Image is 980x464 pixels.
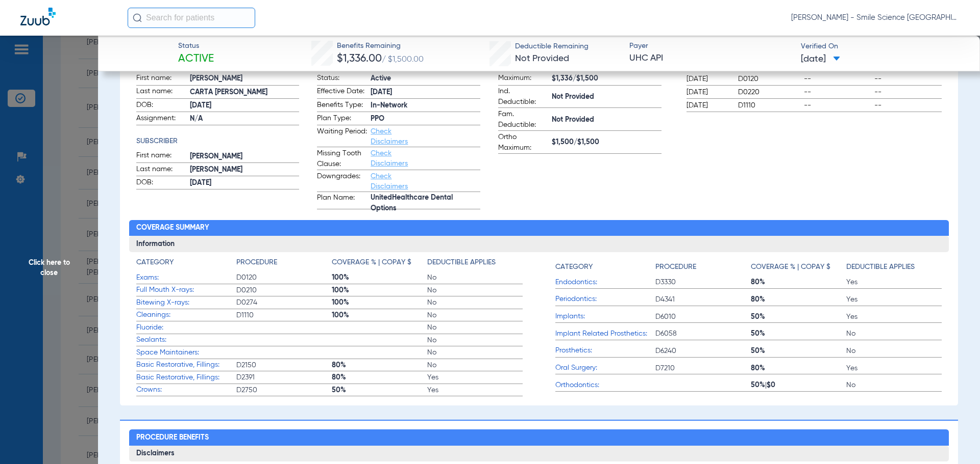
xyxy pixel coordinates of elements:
[738,74,800,84] span: D0120
[236,272,332,283] span: D0120
[552,137,661,148] span: $1,500/$1,500
[555,311,655,322] span: Implants:
[804,74,871,84] span: --
[236,285,332,295] span: D0210
[751,363,846,373] span: 80%
[751,262,830,272] h4: Coverage % | Copay $
[552,92,661,102] span: Not Provided
[427,257,496,268] h4: Deductible Applies
[236,385,332,395] span: D2750
[738,100,800,111] span: D1110
[498,73,548,85] span: Maximum:
[427,335,523,345] span: No
[555,380,655,391] span: Orthodontics:
[804,87,871,97] span: --
[236,257,332,271] app-breakdown-title: Procedure
[136,257,236,271] app-breakdown-title: Category
[136,73,186,85] span: First name:
[129,446,949,462] h3: Disclaimers
[136,272,236,283] span: Exams:
[655,329,751,339] span: D6058
[751,380,846,390] span: 50% $0
[751,329,846,339] span: 50%
[751,257,846,276] app-breakdown-title: Coverage % | Copay $
[427,385,523,395] span: Yes
[371,173,408,190] a: Check Disclaimers
[427,297,523,308] span: No
[136,385,236,395] span: Crowns:
[178,52,214,66] span: Active
[129,220,949,236] h2: Coverage Summary
[371,73,480,84] span: Active
[136,322,236,333] span: Fluoride:
[190,100,300,111] span: [DATE]
[846,262,915,272] h4: Deductible Applies
[190,114,300,124] span: N/A
[629,41,792,51] span: Payer
[846,294,942,305] span: Yes
[846,312,942,322] span: Yes
[317,86,367,98] span: Effective Date:
[874,100,942,111] span: --
[337,41,424,51] span: Benefits Remaining
[655,312,751,322] span: D6010
[655,277,751,287] span: D3330
[555,257,655,276] app-breakdown-title: Category
[427,257,523,271] app-breakdown-title: Deductible Applies
[751,277,846,287] span: 80%
[317,100,367,112] span: Benefits Type:
[804,100,871,111] span: --
[555,329,655,339] span: Implant Related Prosthetics:
[498,86,548,107] span: Ind. Deductible:
[629,52,792,65] span: UHC API
[427,372,523,383] span: Yes
[332,372,427,383] span: 80%
[190,73,300,84] span: [PERSON_NAME]
[332,385,427,395] span: 50%
[846,277,942,287] span: Yes
[136,297,236,308] span: Bitewing X-rays:
[371,87,480,98] span: [DATE]
[498,109,548,130] span: Fam. Deductible:
[427,322,523,333] span: No
[337,53,382,64] span: $1,336.00
[846,329,942,339] span: No
[552,115,661,125] span: Not Provided
[552,73,661,84] span: $1,336/$1,500
[427,310,523,320] span: No
[317,193,367,209] span: Plan Name:
[687,100,729,111] span: [DATE]
[178,41,214,51] span: Status
[136,372,236,383] span: Basic Restorative, Fillings:
[427,285,523,295] span: No
[427,360,523,370] span: No
[236,310,332,320] span: D1110
[929,415,980,464] div: Chat Widget
[332,257,411,268] h4: Coverage % | Copay $
[738,87,800,97] span: D0220
[136,347,236,358] span: Space Maintainers:
[317,171,367,192] span: Downgrades:
[427,347,523,358] span: No
[515,54,569,63] span: Not Provided
[687,74,729,84] span: [DATE]
[555,345,655,356] span: Prosthetics:
[801,53,840,66] span: [DATE]
[136,136,300,147] h4: Subscriber
[332,272,427,283] span: 100%
[332,257,427,271] app-breakdown-title: Coverage % | Copay $
[136,113,186,125] span: Assignment:
[751,294,846,305] span: 80%
[136,177,186,189] span: DOB:
[655,363,751,373] span: D7210
[382,56,424,64] span: / $1,500.00
[846,257,942,276] app-breakdown-title: Deductible Applies
[317,126,367,147] span: Waiting Period:
[555,277,655,288] span: Endodontics:
[190,87,300,98] span: CARTA [PERSON_NAME]
[190,178,300,188] span: [DATE]
[655,346,751,356] span: D6240
[236,372,332,383] span: D2391
[655,294,751,305] span: D4341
